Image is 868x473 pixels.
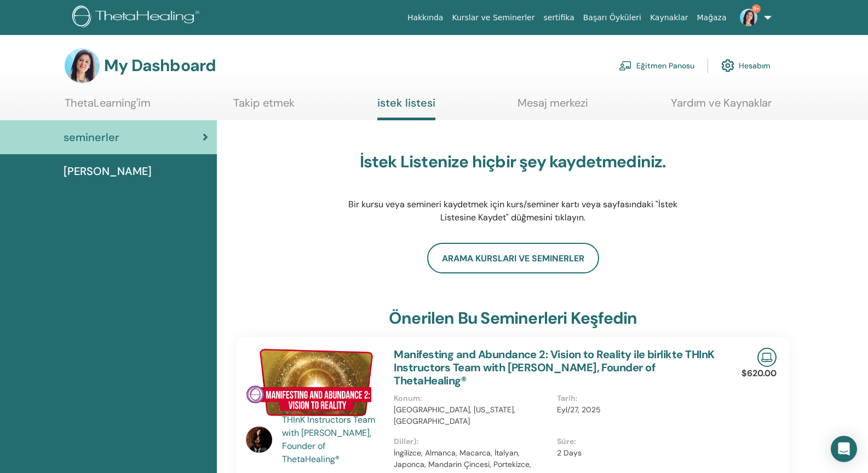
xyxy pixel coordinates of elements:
a: Başarı Öyküleri [579,8,646,28]
img: default.jpg [246,427,272,453]
img: default.jpg [65,48,100,83]
a: Mesaj merkezi [518,96,588,118]
img: Manifesting and Abundance 2: Vision to Reality [246,348,381,417]
a: Yardım ve Kaynaklar [671,96,772,118]
a: Kurslar ve Seminerler [447,8,539,28]
img: default.jpg [740,9,757,26]
a: Hesabım [721,54,771,78]
img: logo.png [72,5,203,30]
img: cog.svg [721,56,734,75]
p: Konum : [394,393,550,404]
a: istek listesi [377,96,435,120]
div: Open Intercom Messenger [831,436,857,462]
a: Mağaza [692,8,731,28]
p: Bir kursu veya semineri kaydetmek için kurs/seminer kartı veya sayfasındaki "İstek Listesine Kayd... [341,198,686,224]
a: Arama Kursları ve Seminerler [427,243,599,273]
p: Diller) : [394,436,550,447]
a: Takip etmek [233,96,295,118]
a: Hakkında [403,8,448,28]
p: Süre : [557,436,713,447]
img: Live Online Seminar [757,348,777,367]
p: Tarih : [557,393,713,404]
p: [GEOGRAPHIC_DATA], [US_STATE], [GEOGRAPHIC_DATA] [394,404,550,427]
a: Manifesting and Abundance 2: Vision to Reality ile birlikte THInK Instructors Team with [PERSON_N... [394,347,714,388]
a: sertifika [539,8,578,28]
a: Kaynaklar [646,8,693,28]
p: $620.00 [741,367,777,380]
span: [PERSON_NAME] [64,163,152,179]
img: chalkboard-teacher.svg [619,61,632,71]
span: 9+ [752,4,761,13]
h3: İstek Listenize hiçbir şey kaydetmediniz. [341,152,686,172]
a: Eğitmen Panosu [619,54,694,78]
p: 2 Days [557,447,713,459]
h3: My Dashboard [104,56,216,75]
a: THInK Instructors Team with [PERSON_NAME], Founder of ThetaHealing® [282,413,383,466]
span: seminerler [64,129,119,145]
p: Eyl/27, 2025 [557,404,713,416]
h3: Önerilen bu seminerleri keşfedin [389,308,637,328]
a: ThetaLearning'im [65,96,151,118]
